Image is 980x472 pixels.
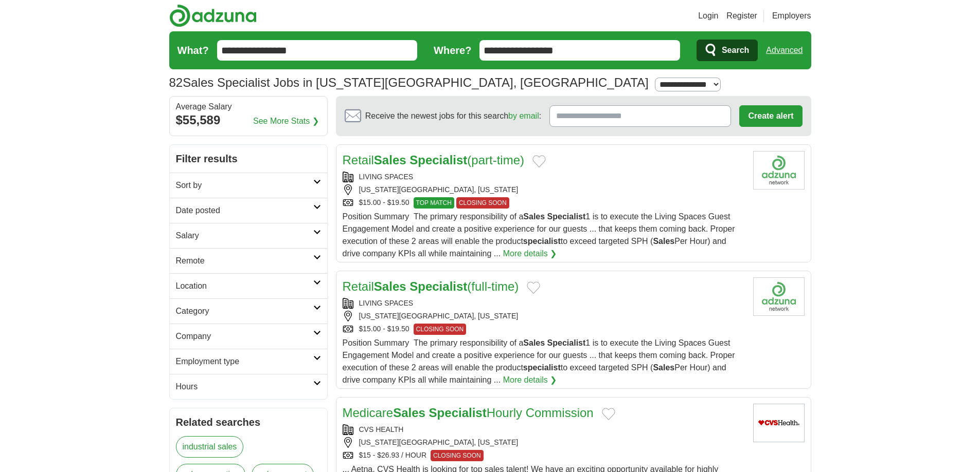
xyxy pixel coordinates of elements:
[170,145,327,173] h2: Filter results
[343,172,745,182] div: LIVING SPACES
[169,73,183,92] span: 82
[343,212,735,258] span: Position Summary ​ The primary responsibility of a 1 is to execute the Living Spaces Guest Engage...
[698,10,718,22] a: Login
[653,237,674,246] strong: Sales
[176,355,313,368] h2: Employment type
[176,330,313,343] h2: Company
[176,103,321,111] div: Average Salary
[365,110,541,122] span: Receive the newest jobs for this search :
[170,349,327,374] a: Employment type
[503,248,557,260] a: More details ❯
[343,184,745,195] div: [US_STATE][GEOGRAPHIC_DATA], [US_STATE]
[429,406,487,420] strong: Specialist
[170,173,327,198] a: Sort by
[253,115,319,127] a: See More Stats ❯
[176,414,321,430] h2: Related searches
[739,105,802,127] button: Create alert
[653,363,674,372] strong: Sales
[766,40,803,61] a: Advanced
[726,10,757,22] a: Register
[722,40,749,61] span: Search
[523,212,545,221] strong: Sales
[177,43,209,58] label: What?
[753,277,805,316] img: Company logo
[176,204,313,217] h2: Date posted
[527,281,540,294] button: Add to favorite jobs
[547,212,586,221] strong: Specialist
[697,40,758,61] button: Search
[508,111,539,120] a: by email
[602,408,615,420] button: Add to favorite jobs
[343,437,745,448] div: [US_STATE][GEOGRAPHIC_DATA], [US_STATE]
[343,153,524,167] a: RetailSales Specialist(part-time)
[343,279,519,293] a: RetailSales Specialist(full-time)
[431,450,484,461] span: CLOSING SOON
[343,311,745,322] div: [US_STATE][GEOGRAPHIC_DATA], [US_STATE]
[343,338,735,384] span: Position Summary ​ The primary responsibility of a 1 is to execute the Living Spaces Guest Engage...
[169,4,257,27] img: Adzuna logo
[374,279,406,293] strong: Sales
[170,198,327,223] a: Date posted
[170,324,327,349] a: Company
[343,406,594,420] a: MedicareSales SpecialistHourly Commission
[176,280,313,292] h2: Location
[176,255,313,267] h2: Remote
[414,324,467,335] span: CLOSING SOON
[176,230,313,242] h2: Salary
[503,374,557,386] a: More details ❯
[409,153,467,167] strong: Specialist
[523,237,561,246] strong: specialist
[772,10,811,22] a: Employers
[523,363,561,372] strong: specialist
[532,155,546,167] button: Add to favorite jobs
[409,279,467,293] strong: Specialist
[170,223,327,248] a: Salary
[753,151,805,190] img: Company logo
[176,436,244,458] a: industrial sales
[176,111,321,129] div: $55,589
[523,338,545,347] strong: Sales
[343,324,745,335] div: $15.00 - $19.50
[753,404,805,442] img: CVS Health logo
[547,338,586,347] strong: Specialist
[434,43,471,58] label: Where?
[456,197,509,209] span: CLOSING SOON
[170,248,327,273] a: Remote
[170,273,327,298] a: Location
[414,197,454,209] span: TOP MATCH
[170,298,327,324] a: Category
[359,425,404,433] a: CVS HEALTH
[170,374,327,399] a: Hours
[374,153,406,167] strong: Sales
[343,450,745,461] div: $15 - $26.93 / HOUR
[176,381,313,393] h2: Hours
[169,75,649,89] h1: Sales Specialist Jobs in [US_STATE][GEOGRAPHIC_DATA], [GEOGRAPHIC_DATA]
[176,305,313,317] h2: Category
[343,298,745,309] div: LIVING SPACES
[343,197,745,209] div: $15.00 - $19.50
[393,406,425,420] strong: Sales
[176,179,313,192] h2: Sort by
